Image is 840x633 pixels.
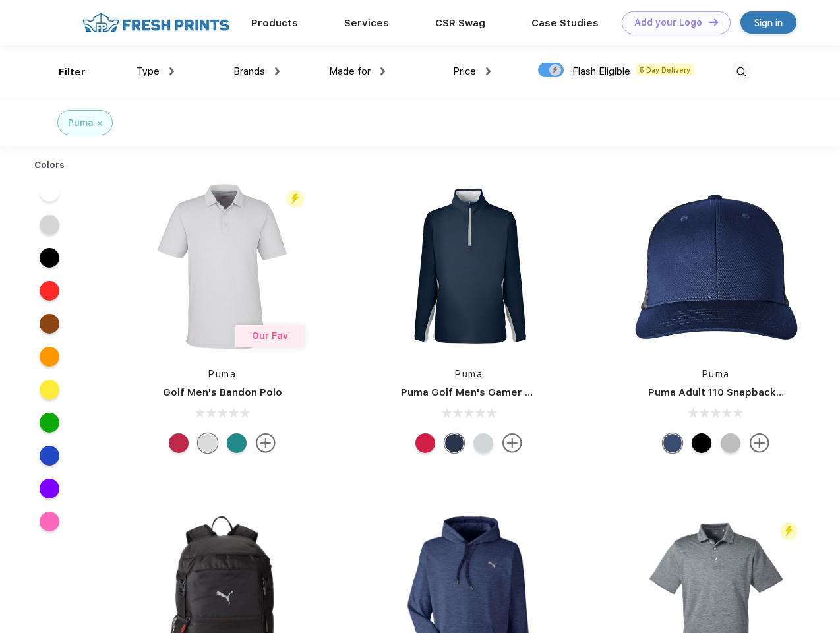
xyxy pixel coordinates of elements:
a: Puma [702,369,730,379]
img: func=resize&h=266 [135,179,310,354]
img: desktop_search.svg [731,61,752,83]
img: filter_cancel.svg [98,121,102,126]
span: Flash Eligible [572,65,630,77]
div: High Rise [473,433,493,453]
div: High Rise [198,433,218,453]
div: Add your Logo [634,17,702,28]
a: Products [251,17,298,29]
img: fo%20logo%202.webp [78,11,233,34]
div: Pma Blk Pma Blk [692,433,711,453]
a: Puma [455,369,483,379]
a: Puma Golf Men's Gamer Golf Quarter-Zip [401,386,609,398]
div: Quarry with Brt Whit [721,433,740,453]
span: Type [136,65,160,77]
div: Ski Patrol [169,433,189,453]
img: more.svg [750,433,769,453]
img: func=resize&h=266 [628,179,804,354]
span: Our Fav [252,330,288,341]
a: CSR Swag [435,17,485,29]
div: Ski Patrol [415,433,435,453]
div: Green Lagoon [227,433,247,453]
a: Services [344,17,389,29]
img: dropdown.png [380,67,385,75]
img: dropdown.png [169,67,174,75]
div: Colors [24,158,75,172]
img: more.svg [256,433,276,453]
span: Price [453,65,476,77]
span: Made for [329,65,371,77]
div: Filter [59,65,86,80]
img: flash_active_toggle.svg [780,522,798,540]
img: dropdown.png [486,67,491,75]
img: more.svg [502,433,522,453]
span: Brands [233,65,265,77]
div: Puma [68,116,94,130]
div: Sign in [754,15,783,30]
div: Navy Blazer [444,433,464,453]
img: dropdown.png [275,67,280,75]
img: DT [709,18,718,26]
img: func=resize&h=266 [381,179,556,354]
img: flash_active_toggle.svg [286,190,304,208]
div: Peacoat Qut Shd [663,433,682,453]
a: Sign in [740,11,796,34]
a: Puma [208,369,236,379]
a: Golf Men's Bandon Polo [163,386,282,398]
span: 5 Day Delivery [636,64,694,76]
